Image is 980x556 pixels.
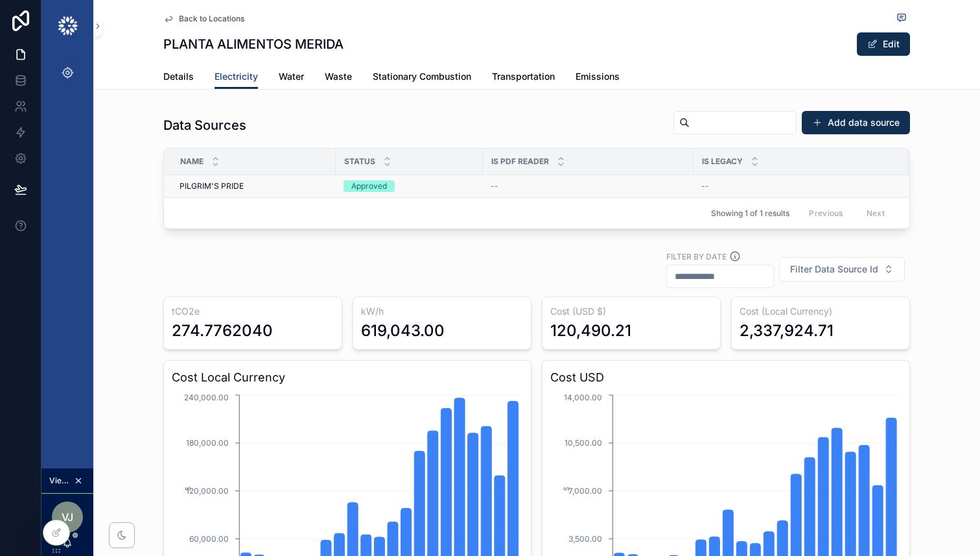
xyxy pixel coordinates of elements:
[172,305,334,318] h3: tCO2e
[180,156,204,167] span: Name
[186,486,229,496] tspan: 120,000.00
[163,70,194,83] span: Details
[180,181,244,191] span: PILGRIM'S PRIDE
[49,476,71,486] span: Viewing as [PERSON_NAME]
[184,393,229,402] tspan: 240,000.00
[373,70,471,83] span: Stationary Combustion
[802,111,910,134] button: Add data source
[183,487,192,491] tspan: $
[701,181,900,191] a: --
[492,70,555,83] span: Transportation
[180,181,328,191] a: PILGRIM'S PRIDE
[491,181,498,191] span: --
[163,35,344,53] h1: PLANTA ALIMENTOS MERIDA
[361,305,523,318] h3: kW/h
[568,486,602,496] tspan: 7,000.00
[492,65,555,91] a: Transportation
[163,116,246,134] h1: Data Sources
[779,257,905,282] button: Select Button
[189,534,229,544] tspan: 60,000.00
[62,509,73,525] span: VJ
[215,70,258,83] span: Electricity
[666,250,727,262] label: Filter by Date
[344,180,475,192] a: Approved
[550,305,712,318] h3: Cost (USD $)
[41,52,93,101] div: scrollable content
[373,65,471,91] a: Stationary Combustion
[172,320,273,341] div: 274.7762040
[361,320,445,341] div: 619,043.00
[325,65,352,91] a: Waste
[565,438,602,448] tspan: 10,500.00
[57,16,78,36] img: App logo
[550,320,631,341] div: 120,490.21
[279,70,304,83] span: Water
[186,438,229,448] tspan: 180,000.00
[857,32,910,56] button: Edit
[491,156,549,167] span: Is PDF Reader
[740,320,834,341] div: 2,337,924.71
[576,65,620,91] a: Emissions
[562,487,571,491] tspan: $
[279,65,304,91] a: Water
[564,393,602,402] tspan: 14,000.00
[325,70,352,83] span: Waste
[344,156,375,167] span: Status
[740,305,902,318] h3: Cost (Local Currency)
[172,369,523,387] h3: Cost Local Currency
[351,180,387,192] div: Approved
[568,534,602,544] tspan: 3,500.00
[163,65,194,91] a: Details
[550,369,902,387] h3: Cost USD
[163,14,244,24] a: Back to Locations
[790,263,878,276] span: Filter Data Source Id
[711,208,789,219] span: Showing 1 of 1 results
[179,14,244,24] span: Back to Locations
[702,156,743,167] span: Is Legacy
[491,181,686,191] a: --
[576,70,620,83] span: Emissions
[701,181,709,191] span: --
[215,65,258,90] a: Electricity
